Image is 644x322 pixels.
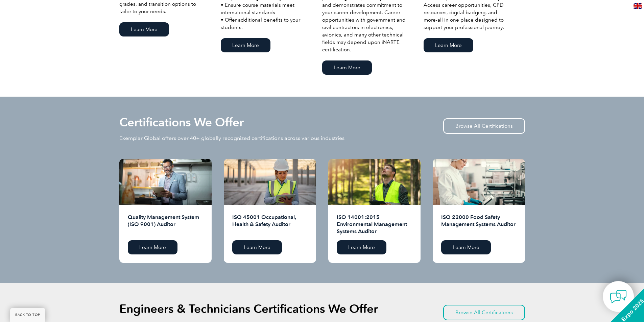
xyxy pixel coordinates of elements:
img: contact-chat.png [610,288,627,305]
p: Exemplar Global offers over 40+ globally recognized certifications across various industries [119,134,344,142]
a: Browse All Certifications [443,118,525,134]
a: Learn More [221,38,270,52]
a: Learn More [322,60,372,75]
a: Learn More [119,22,169,36]
a: Learn More [337,240,386,254]
h2: ISO 45001 Occupational, Health & Safety Auditor [232,214,308,235]
a: Learn More [232,240,282,254]
h2: Quality Management System (ISO 9001) Auditor [128,214,203,235]
h2: Certifications We Offer [119,117,244,128]
a: Learn More [128,240,177,254]
h2: Engineers & Technicians Certifications We Offer [119,303,378,314]
a: BACK TO TOP [10,308,45,322]
a: Browse All Certifications [443,305,525,320]
a: Learn More [441,240,491,254]
img: en [634,3,642,9]
h2: ISO 22000 Food Safety Management Systems Auditor [441,214,517,235]
a: Learn More [424,38,473,52]
h2: ISO 14001:2015 Environmental Management Systems Auditor [337,214,412,235]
